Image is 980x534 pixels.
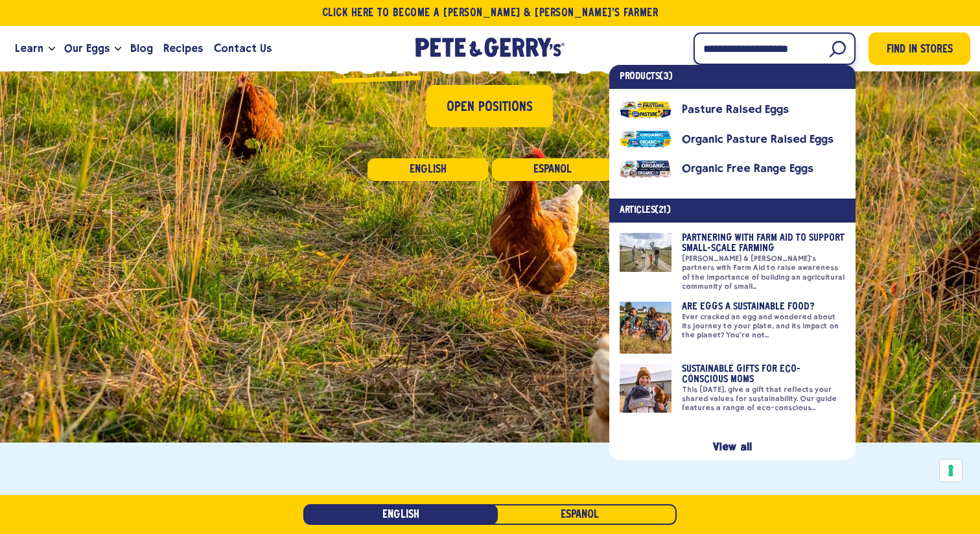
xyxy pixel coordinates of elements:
[10,31,49,66] a: Learn
[214,40,272,56] span: Contact Us
[694,32,856,65] input: Search
[64,40,110,56] span: Our Eggs
[15,40,43,56] span: Learn
[303,504,498,525] a: English
[115,47,121,51] button: Open the dropdown menu for Our Eggs
[49,47,55,51] button: Open the dropdown menu for Learn
[130,40,153,56] span: Blog
[659,72,673,81] span: (3)
[209,31,277,66] a: Contact Us
[492,158,612,181] a: Español
[367,158,488,181] a: English
[125,31,158,66] a: Blog
[940,459,962,481] button: Your consent preferences for tracking technologies
[59,31,115,66] a: Our Eggs
[482,504,677,525] a: Español
[163,40,203,56] span: Recipes
[426,85,553,127] a: Open Positions
[869,32,970,65] a: Find in Stores
[158,31,208,66] a: Recipes
[447,97,533,117] span: Open Positions
[620,70,845,84] h4: Products
[713,441,751,453] a: View all
[620,204,845,217] h4: Articles
[887,42,953,59] span: Find in Stores
[655,206,670,215] span: (21)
